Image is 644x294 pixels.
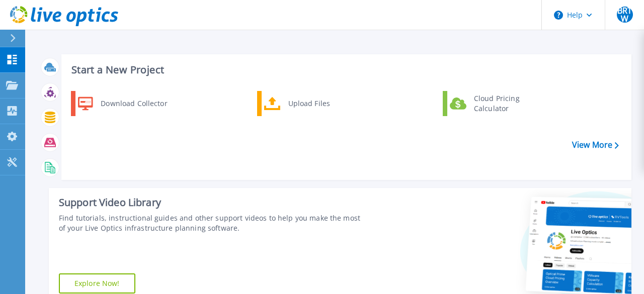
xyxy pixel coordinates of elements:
a: View More [572,140,619,150]
div: Cloud Pricing Calculator [469,93,543,114]
div: Support Video Library [59,196,362,209]
a: Download Collector [71,91,174,116]
h3: Start a New Project [71,64,618,75]
div: Find tutorials, instructional guides and other support videos to help you make the most of your L... [59,213,362,233]
a: Cloud Pricing Calculator [443,91,546,116]
div: Upload Files [283,93,358,114]
span: BRTW [617,7,633,23]
div: Download Collector [96,93,172,114]
a: Upload Files [257,91,360,116]
a: Explore Now! [59,273,135,293]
